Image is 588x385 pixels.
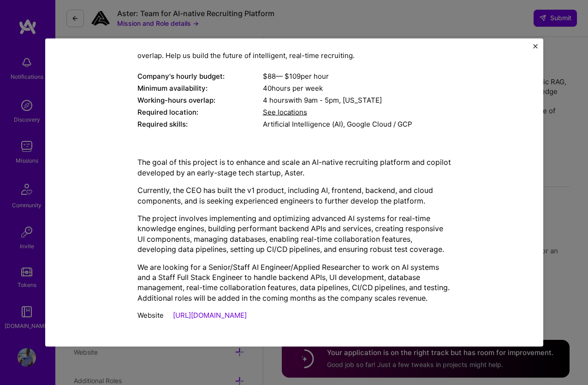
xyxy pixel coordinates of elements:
p: The project involves implementing and optimizing advanced AI systems for real-time knowledge engi... [137,213,451,255]
span: See locations [263,108,307,117]
div: $ 88 — $ 109 per hour [263,71,451,81]
p: Currently, the CEO has built the v1 product, including AI, frontend, backend, and cloud component... [137,185,451,206]
button: Close [533,44,538,54]
div: 40 hours per week [263,83,451,93]
div: Working-hours overlap: [137,95,263,105]
span: Website [137,311,164,320]
div: Required location: [137,107,263,117]
a: [URL][DOMAIN_NAME] [173,311,247,320]
div: We’re building an AI-native recruiting platform—an AI co-pilot and real-time collaboration tool f... [137,12,451,60]
div: Required skills: [137,119,263,129]
p: The goal of this project is to enhance and scale an AI-native recruiting platform and copilot dev... [137,157,451,178]
div: 4 hours with [US_STATE] [263,95,451,105]
div: Company's hourly budget: [137,71,263,81]
div: Artificial Intelligence (AI), Google Cloud / GCP [263,119,451,129]
p: We are looking for a Senior/Staff AI Engineer/Applied Researcher to work on AI systems and a Staf... [137,262,451,303]
div: Minimum availability: [137,83,263,93]
span: 9am - 5pm , [302,96,343,105]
